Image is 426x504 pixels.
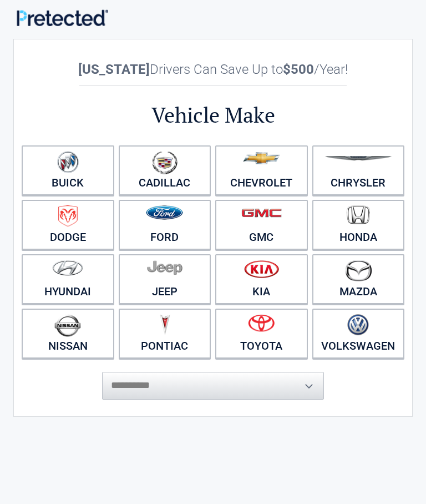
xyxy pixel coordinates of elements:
[159,314,170,335] img: pontiac
[57,151,79,173] img: buick
[243,152,280,164] img: chevrolet
[19,62,407,77] h2: Drivers Can Save Up to /Year
[146,205,183,220] img: ford
[215,200,308,250] a: GMC
[312,254,405,304] a: Mazda
[312,309,405,359] a: Volkswagen
[347,314,369,336] img: volkswagen
[312,145,405,195] a: Chrysler
[22,145,114,195] a: Buick
[344,260,372,281] img: mazda
[215,309,308,359] a: Toyota
[119,200,211,250] a: Ford
[17,9,108,26] img: Main Logo
[19,101,407,129] h2: Vehicle Make
[54,314,81,337] img: nissan
[152,151,177,174] img: cadillac
[312,200,405,250] a: Honda
[147,260,182,275] img: jeep
[22,200,114,250] a: Dodge
[347,205,370,225] img: honda
[248,314,275,332] img: toyota
[119,309,211,359] a: Pontiac
[78,62,150,77] b: [US_STATE]
[215,145,308,195] a: Chevrolet
[52,260,83,276] img: hyundai
[283,62,314,77] b: $500
[324,156,392,161] img: chrysler
[215,254,308,304] a: Kia
[58,205,78,227] img: dodge
[119,254,211,304] a: Jeep
[119,145,211,195] a: Cadillac
[22,254,114,304] a: Hyundai
[22,309,114,359] a: Nissan
[241,208,282,218] img: gmc
[244,260,279,278] img: kia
